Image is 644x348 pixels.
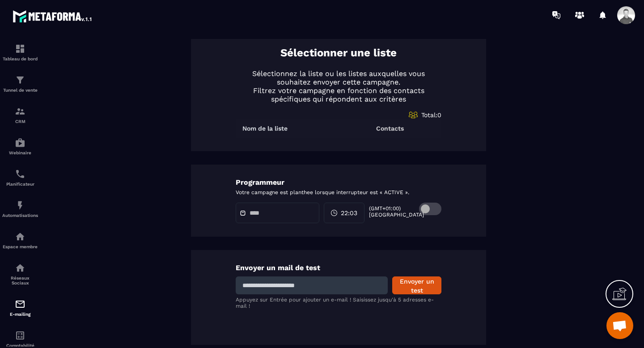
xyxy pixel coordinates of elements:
[2,56,38,61] p: Tableau de bord
[236,178,441,187] p: Programmeur
[2,162,38,193] a: schedulerschedulerPlanificateur
[15,75,25,85] img: formation
[2,37,38,68] a: formationformationTableau de bord
[2,193,38,225] a: automationsautomationsAutomatisations
[236,297,441,309] p: Appuyez sur Entrée pour ajouter un e-mail ! Saisissez jusqu'à 5 adresses e-mail !
[606,312,633,339] a: Ouvrir le chat
[2,150,38,155] p: Webinaire
[369,205,407,218] p: (GMT+01:00) [GEOGRAPHIC_DATA]
[2,276,38,285] p: Réseaux Sociaux
[2,213,38,218] p: Automatisations
[236,69,441,86] p: Sélectionnez la liste ou les listes auxquelles vous souhaitez envoyer cette campagne.
[236,189,441,196] p: Votre campagne est planthee lorsque interrupteur est « ACTIVE ».
[376,125,404,132] p: Contacts
[15,231,25,242] img: automations
[2,292,38,323] a: emailemailE-mailing
[2,182,38,187] p: Planificateur
[2,312,38,317] p: E-mailing
[2,343,38,348] p: Comptabilité
[2,68,38,99] a: formationformationTunnel de vente
[15,169,25,179] img: scheduler
[236,263,441,272] p: Envoyer un mail de test
[15,43,25,54] img: formation
[242,125,288,132] p: Nom de la liste
[13,8,93,24] img: logo
[15,200,25,211] img: automations
[280,46,397,60] p: Sélectionner une liste
[2,225,38,256] a: automationsautomationsEspace membre
[392,276,441,294] button: Envoyer un test
[15,137,25,148] img: automations
[236,86,441,103] p: Filtrez votre campagne en fonction des contacts spécifiques qui répondent aux critères
[2,99,38,131] a: formationformationCRM
[2,244,38,249] p: Espace membre
[2,88,38,93] p: Tunnel de vente
[421,111,441,119] span: Total: 0
[2,256,38,292] a: social-networksocial-networkRéseaux Sociaux
[15,330,25,341] img: accountant
[2,131,38,162] a: automationsautomationsWebinaire
[341,208,357,217] span: 22:03
[15,106,25,117] img: formation
[15,263,25,273] img: social-network
[2,119,38,124] p: CRM
[15,299,25,310] img: email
